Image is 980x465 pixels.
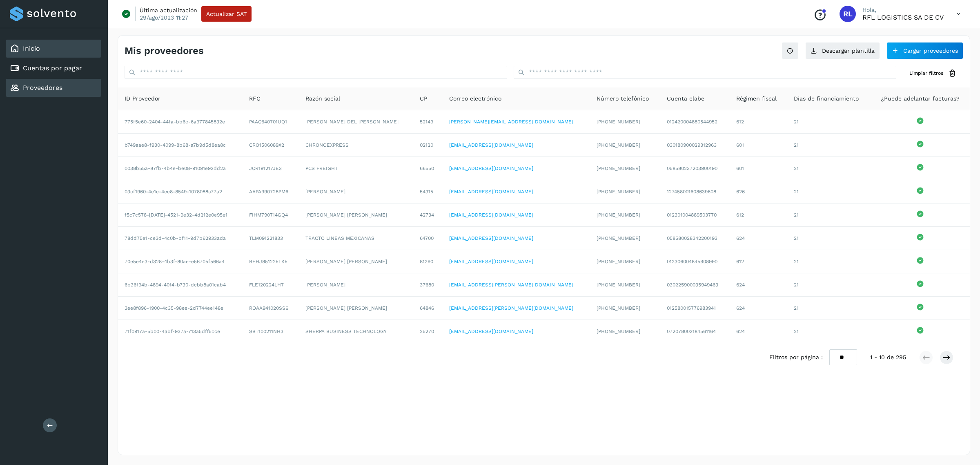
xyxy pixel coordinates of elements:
[449,165,533,171] a: [EMAIL_ADDRESS][DOMAIN_NAME]
[805,42,880,59] button: Descargar plantilla
[420,94,428,103] span: CP
[787,297,871,320] td: 21
[299,180,413,203] td: [PERSON_NAME]
[730,134,787,157] td: 601
[413,227,443,250] td: 64700
[243,110,299,134] td: PAAC640701UQ1
[597,259,640,264] span: [PHONE_NUMBER]
[243,180,299,203] td: AAPA990728PM6
[449,329,533,334] a: [EMAIL_ADDRESS][DOMAIN_NAME]
[125,45,204,57] h4: Mis proveedores
[730,180,787,203] td: 626
[299,134,413,157] td: CHRONOEXPRESS
[660,250,730,273] td: 012306004845908990
[6,79,101,97] div: Proveedores
[787,110,871,134] td: 21
[201,6,252,22] button: Actualizar SAT
[449,119,573,125] a: [PERSON_NAME][EMAIL_ADDRESS][DOMAIN_NAME]
[597,329,640,334] span: [PHONE_NUMBER]
[449,212,533,218] a: [EMAIL_ADDRESS][DOMAIN_NAME]
[449,142,533,148] a: [EMAIL_ADDRESS][DOMAIN_NAME]
[305,94,340,103] span: Razón social
[730,273,787,297] td: 624
[299,273,413,297] td: [PERSON_NAME]
[730,297,787,320] td: 624
[413,180,443,203] td: 54315
[243,297,299,320] td: ROAA941020SS6
[597,119,640,125] span: [PHONE_NUMBER]
[597,142,640,148] span: [PHONE_NUMBER]
[449,235,533,241] a: [EMAIL_ADDRESS][DOMAIN_NAME]
[206,11,247,17] span: Actualizar SAT
[787,320,871,343] td: 21
[118,273,243,297] td: 6b36f94b-4894-40f4-b730-dcbb8a01cab4
[870,353,906,362] span: 1 - 10 de 295
[660,297,730,320] td: 012580015776983941
[660,180,730,203] td: 127458001608639608
[597,282,640,288] span: [PHONE_NUMBER]
[299,320,413,343] td: SHERPA BUSINESS TECHNOLOGY
[118,320,243,343] td: 71f0917a-5b00-4abf-937a-713a5dff5cce
[787,227,871,250] td: 21
[660,227,730,250] td: 058580028342200193
[140,14,188,21] p: 29/ago/2023 11:27
[118,157,243,180] td: 0038b55a-87fb-4b4e-be08-91091e92dd2a
[299,203,413,227] td: [PERSON_NAME] [PERSON_NAME]
[730,250,787,273] td: 612
[243,320,299,343] td: SBT100211NH3
[6,40,101,58] div: Inicio
[794,94,859,103] span: Días de financiamiento
[413,320,443,343] td: 25270
[597,189,640,194] span: [PHONE_NUMBER]
[299,250,413,273] td: [PERSON_NAME] [PERSON_NAME]
[667,94,704,103] span: Cuenta clabe
[730,110,787,134] td: 612
[660,110,730,134] td: 012420004880544952
[787,180,871,203] td: 21
[660,320,730,343] td: 072078002184561164
[736,94,777,103] span: Régimen fiscal
[787,157,871,180] td: 21
[413,273,443,297] td: 37680
[660,273,730,297] td: 030225900035949463
[660,203,730,227] td: 012301004889503770
[903,66,963,81] button: Limpiar filtros
[413,203,443,227] td: 42734
[243,227,299,250] td: TLM091221833
[6,59,101,77] div: Cuentas por pagar
[125,94,160,103] span: ID Proveedor
[730,320,787,343] td: 624
[862,13,944,21] p: RFL LOGISTICS SA DE CV
[299,157,413,180] td: PCS FREIGHT
[299,297,413,320] td: [PERSON_NAME] [PERSON_NAME]
[787,134,871,157] td: 21
[243,157,299,180] td: JCR191217JE3
[413,110,443,134] td: 52149
[769,353,823,362] span: Filtros por página :
[787,273,871,297] td: 21
[118,250,243,273] td: 70e5e4e3-d328-4b3f-80ae-e56705f566a4
[449,189,533,194] a: [EMAIL_ADDRESS][DOMAIN_NAME]
[23,64,82,72] a: Cuentas por pagar
[140,7,197,14] p: Última actualización
[413,250,443,273] td: 81290
[730,203,787,227] td: 612
[413,297,443,320] td: 64846
[449,94,501,103] span: Correo electrónico
[597,94,649,103] span: Número telefónico
[118,110,243,134] td: 775f5e60-2404-44fa-bb6c-6a977845832e
[249,94,261,103] span: RFC
[243,250,299,273] td: BEHJ851225LK5
[597,212,640,218] span: [PHONE_NUMBER]
[243,203,299,227] td: FIHM790714GQ4
[118,203,243,227] td: f5c7c578-[DATE]-4521-9e32-4d212e0e95e1
[787,203,871,227] td: 21
[118,134,243,157] td: b749aae8-f930-4099-8b68-a7b9d5d8ea8c
[413,157,443,180] td: 66550
[862,7,944,13] p: Hola,
[449,282,573,288] a: [EMAIL_ADDRESS][PERSON_NAME][DOMAIN_NAME]
[413,134,443,157] td: 02120
[660,134,730,157] td: 030180900029312963
[118,180,243,203] td: 03cf1960-4e1e-4ee8-8549-1078088a77a2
